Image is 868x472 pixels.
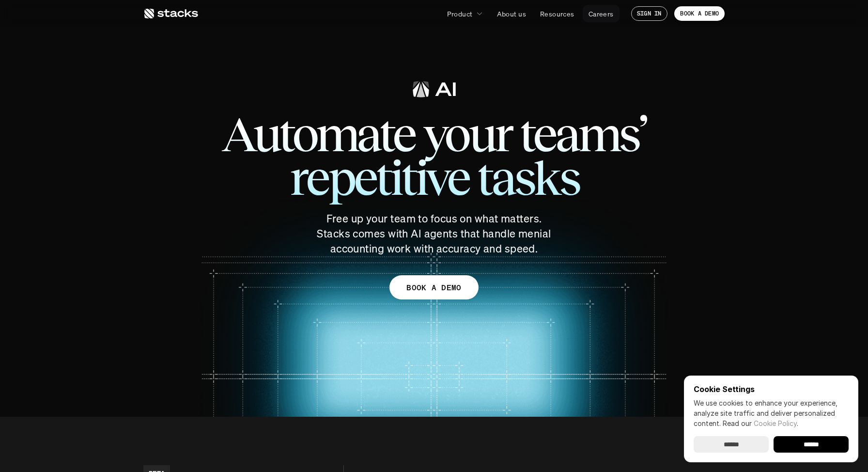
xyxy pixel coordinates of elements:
[491,5,532,22] a: About us
[680,10,719,17] p: BOOK A DEMO
[313,211,555,256] p: Free up your team to focus on what matters. Stacks comes with AI agents that handle menial accoun...
[589,9,614,19] p: Careers
[540,9,574,19] p: Resources
[631,6,667,21] a: SIGN IN
[694,385,849,393] p: Cookie Settings
[406,281,462,295] p: BOOK A DEMO
[723,419,798,427] span: Read our .
[114,185,157,191] a: Privacy Policy
[447,9,473,19] p: Product
[534,5,580,22] a: Resources
[389,275,479,299] a: BOOK A DEMO
[583,5,620,22] a: Careers
[497,9,526,19] p: About us
[754,419,797,427] a: Cookie Policy
[182,103,686,209] span: Automate your teams’ repetitive tasks
[637,10,662,17] p: SIGN IN
[674,6,725,21] a: BOOK A DEMO
[694,398,849,428] p: We use cookies to enhance your experience, analyze site traffic and deliver personalized content.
